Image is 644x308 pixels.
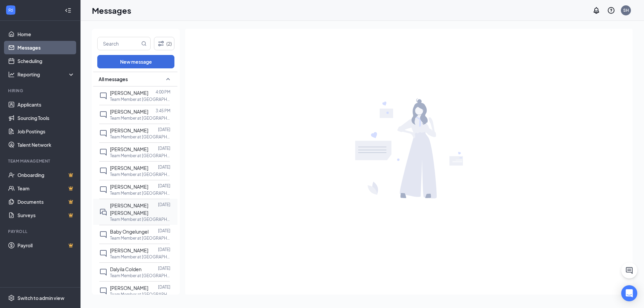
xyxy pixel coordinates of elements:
span: [PERSON_NAME] [110,146,148,152]
svg: SmallChevronUp [164,75,172,83]
a: SurveysCrown [17,208,75,222]
span: Baby Ongelungel [110,229,149,235]
div: SH [623,7,629,13]
div: Switch to admin view [17,295,64,301]
p: [DATE] [158,145,170,151]
svg: DoubleChat [99,208,107,216]
span: Dalyila Colden [110,266,142,272]
svg: Filter [157,40,165,48]
p: Team Member at [GEOGRAPHIC_DATA] [110,97,170,102]
a: DocumentsCrown [17,195,75,208]
p: Team Member at [GEOGRAPHIC_DATA] [110,115,170,121]
svg: ChatInactive [99,231,107,239]
svg: ChatInactive [99,249,107,257]
svg: MagnifyingGlass [141,41,147,46]
svg: ChatInactive [99,148,107,156]
svg: QuestionInfo [607,6,615,14]
p: Team Member at [GEOGRAPHIC_DATA] [110,254,170,260]
p: Team Member at [GEOGRAPHIC_DATA] [110,134,170,140]
a: Job Postings [17,125,75,138]
p: Team Member at [GEOGRAPHIC_DATA] [110,172,170,177]
p: 3:45 PM [156,108,170,114]
p: [DATE] [158,127,170,132]
p: Team Member at [GEOGRAPHIC_DATA] [110,153,170,159]
svg: Notifications [592,6,600,14]
span: [PERSON_NAME] [110,285,148,291]
svg: ChatInactive [99,268,107,276]
a: Sourcing Tools [17,111,75,125]
a: Applicants [17,98,75,111]
a: Scheduling [17,54,75,68]
p: 4:00 PM [156,89,170,95]
span: [PERSON_NAME] [110,127,148,133]
svg: ChatInactive [99,287,107,295]
p: [DATE] [158,183,170,189]
span: All messages [99,76,128,82]
div: Payroll [8,229,73,234]
svg: ChatInactive [99,186,107,194]
div: Hiring [8,88,73,94]
p: [DATE] [158,164,170,170]
a: Talent Network [17,138,75,151]
svg: Collapse [65,7,71,14]
p: Team Member at [GEOGRAPHIC_DATA] [110,235,170,241]
svg: ChatInactive [99,111,107,119]
svg: Settings [8,295,15,301]
p: Team Member at [GEOGRAPHIC_DATA] [110,190,170,196]
p: [DATE] [158,202,170,207]
div: Team Management [8,158,73,164]
svg: ChatInactive [99,167,107,175]
a: PayrollCrown [17,239,75,252]
p: Team Member at [GEOGRAPHIC_DATA] [110,217,170,222]
p: [DATE] [158,228,170,234]
span: [PERSON_NAME] [110,109,148,115]
span: [PERSON_NAME] [110,90,148,96]
span: [PERSON_NAME] [110,165,148,171]
h1: Messages [92,5,131,16]
a: Messages [17,41,75,54]
div: Open Intercom Messenger [621,285,637,301]
p: Team Member at [GEOGRAPHIC_DATA] [110,292,170,297]
button: ChatActive [621,262,637,279]
svg: Analysis [8,71,15,78]
span: [PERSON_NAME] [110,184,148,190]
button: Filter (2) [154,37,174,50]
svg: WorkstreamLogo [7,7,14,13]
svg: ChatInactive [99,92,107,100]
a: TeamCrown [17,182,75,195]
div: Reporting [17,71,75,78]
a: Home [17,27,75,41]
a: OnboardingCrown [17,168,75,182]
p: Team Member at [GEOGRAPHIC_DATA] [110,273,170,279]
span: [PERSON_NAME] [PERSON_NAME] [110,202,148,216]
input: Search [98,37,140,50]
p: [DATE] [158,247,170,252]
svg: ChatInactive [99,129,107,137]
svg: ChatActive [625,266,633,274]
p: [DATE] [158,265,170,271]
button: New message [97,55,174,68]
span: [PERSON_NAME] [110,247,148,253]
p: [DATE] [158,284,170,290]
